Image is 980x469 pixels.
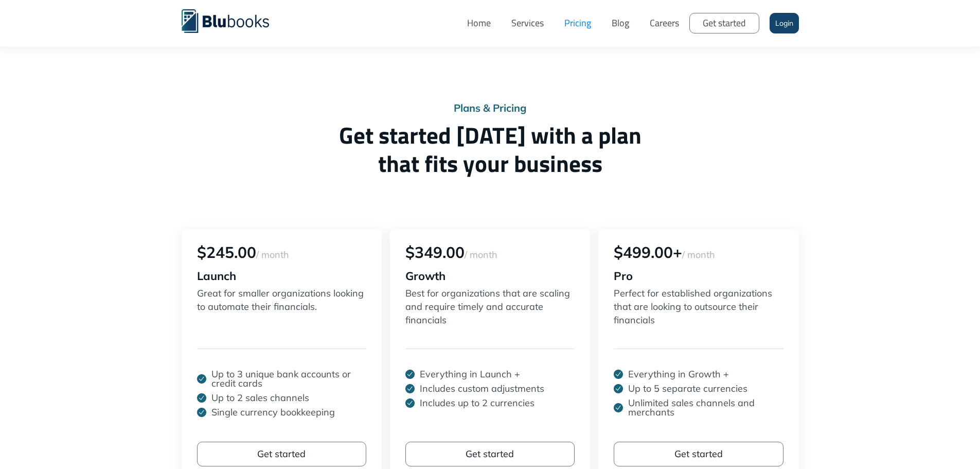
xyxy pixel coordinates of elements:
[682,249,715,260] span: / month
[182,103,799,113] div: Plans & Pricing
[770,13,799,33] a: Login
[639,8,689,39] a: Careers
[614,245,783,260] div: $499.00+
[405,270,575,282] div: Growth
[256,249,289,260] span: / month
[689,13,759,33] a: Get started
[628,398,783,417] p: Unlimited sales channels and merchants
[182,121,799,178] h1: Get started [DATE] with a plan
[628,370,729,379] p: Everything in Growth +
[614,270,783,282] div: Pro
[420,370,520,379] p: Everything in Launch +
[420,384,544,393] p: Includes custom adjustments
[182,149,799,178] span: that fits your business
[211,408,335,417] p: Single currency bookkeeping
[628,384,747,393] p: Up to 5 separate currencies
[501,8,554,39] a: Services
[197,270,366,282] div: Launch
[614,442,783,466] a: Get started
[405,287,575,328] p: Best for organizations that are scaling and require timely and accurate financials
[405,442,575,466] a: Get started
[457,8,501,39] a: Home
[197,442,366,466] a: Get started
[197,245,366,260] div: $245.00
[182,8,284,33] a: home
[197,287,366,328] p: Great for smaller organizations looking to automate their financials.
[554,8,601,39] a: Pricing
[465,249,497,260] span: / month
[420,398,534,408] p: Includes up to 2 currencies
[211,370,366,388] p: Up to 3 unique bank accounts or credit cards
[211,393,309,403] p: Up to 2 sales channels
[614,287,783,328] p: Perfect for established organizations that are looking to outsource their financials
[405,245,575,260] div: $349.00
[601,8,639,39] a: Blog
